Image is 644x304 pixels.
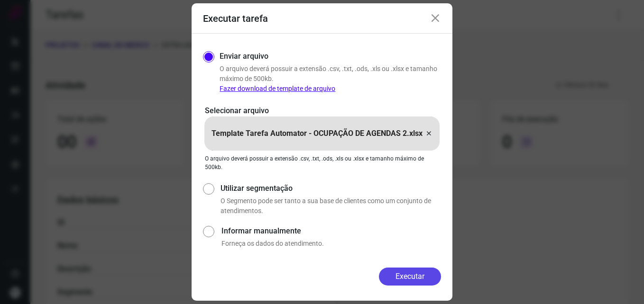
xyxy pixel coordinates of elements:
p: O Segmento pode ser tanto a sua base de clientes como um conjunto de atendimentos. [221,196,441,216]
p: Selecionar arquivo [205,105,439,116]
a: Fazer download de template de arquivo [220,85,335,92]
p: O arquivo deverá possuir a extensão .csv, .txt, .ods, .xls ou .xlsx e tamanho máximo de 500kb. [220,64,441,94]
h3: Executar tarefa [203,13,268,24]
label: Utilizar segmentação [221,183,441,194]
label: Enviar arquivo [220,51,268,62]
p: Forneça os dados do atendimento. [221,239,441,249]
label: Informar manualmente [221,225,441,237]
p: Template Tarefa Automator - OCUPAÇÃO DE AGENDAS 2.xlsx [212,128,423,139]
button: Executar [379,268,441,286]
p: O arquivo deverá possuir a extensão .csv, .txt, .ods, .xls ou .xlsx e tamanho máximo de 500kb. [205,154,439,171]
